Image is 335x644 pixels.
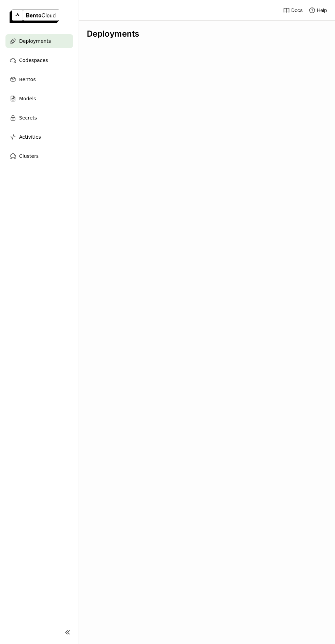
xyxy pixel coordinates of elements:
span: Deployments [19,37,51,45]
span: Codespaces [19,56,48,64]
div: Help [309,7,327,14]
a: Clusters [5,149,73,163]
a: Bentos [5,73,73,86]
span: Models [19,94,36,103]
span: Clusters [19,152,39,160]
span: Activities [19,133,41,141]
img: logo [10,10,59,23]
a: Activities [5,130,73,144]
span: Secrets [19,114,37,122]
a: Docs [283,7,303,14]
a: Secrets [5,111,73,125]
span: Bentos [19,75,36,84]
span: Help [317,7,327,13]
a: Models [5,92,73,105]
span: Docs [291,7,303,13]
